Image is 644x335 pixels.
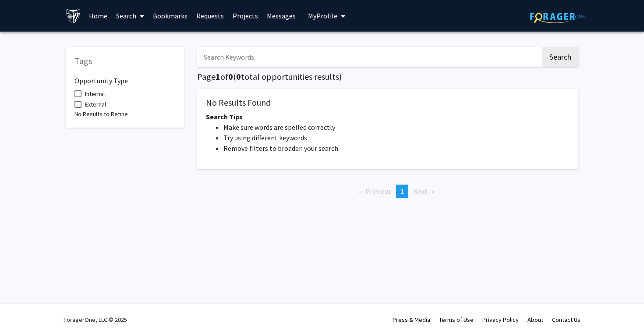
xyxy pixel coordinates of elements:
a: Home [85,0,112,31]
li: Remove filters to broaden your search [223,143,570,153]
ul: Pagination [197,185,578,198]
span: Internal [85,89,105,99]
h5: No Results Found [206,97,570,108]
h5: Tags [74,56,175,66]
span: 0 [228,71,233,82]
a: Contact Us [552,316,580,324]
a: Projects [228,0,262,31]
span: Search Tips [206,112,243,121]
li: Try using different keywords [223,132,570,143]
a: Terms of Use [439,316,474,324]
a: Search [112,0,149,31]
a: About [527,316,543,324]
span: Previous [365,187,391,196]
img: Johns Hopkins University Logo [66,8,81,24]
a: Requests [192,0,228,31]
input: Search Keywords [197,47,541,67]
span: External [85,99,106,110]
h5: Page of ( total opportunities results) [197,71,578,82]
img: ForagerOne Logo [530,10,585,23]
button: Search [542,47,578,67]
a: Privacy Policy [482,316,519,324]
a: Bookmarks [149,0,192,31]
span: 0 [236,71,241,82]
a: Press & Media [393,316,430,324]
span: My Profile [308,11,337,20]
h6: Opportunity Type [74,70,175,85]
li: Make sure words are spelled correctly [223,122,570,132]
span: Next [413,187,428,196]
span: No Results to Refine [74,110,128,118]
div: ForagerOne, LLC © 2025 [64,304,127,335]
span: 1 [400,187,404,196]
a: Messages [262,0,300,31]
span: 1 [216,71,220,82]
